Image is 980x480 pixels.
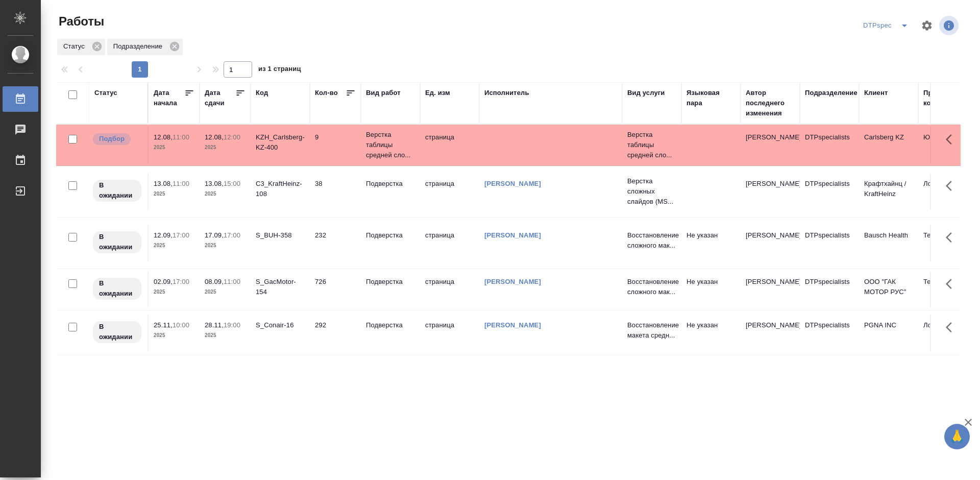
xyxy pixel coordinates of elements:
p: 12:00 [224,133,240,141]
span: 🙏 [948,426,966,447]
p: В ожидании [99,278,135,299]
div: Статус [57,39,105,55]
p: ООО "ГАК МОТОР РУС" [864,277,913,297]
td: страница [420,225,479,261]
span: Настроить таблицу [915,13,939,38]
td: 38 [310,174,361,209]
td: DTPspecialists [800,315,859,351]
div: Вид работ [366,88,401,98]
p: В ожидании [99,322,135,342]
p: 12.08, [154,133,173,141]
button: Здесь прячутся важные кнопки [940,272,964,296]
button: 🙏 [944,424,970,449]
td: страница [420,174,479,209]
div: KZH_Carlsberg-KZ-400 [256,132,305,153]
p: 2025 [154,330,194,341]
button: Здесь прячутся важные кнопки [940,225,964,250]
td: 232 [310,225,361,261]
div: Можно подбирать исполнителей [92,132,142,146]
div: Кол-во [315,88,338,98]
p: Подверстка [366,179,415,189]
p: PGNA INC [864,320,913,330]
p: В ожидании [99,180,135,201]
div: S_BUH-358 [256,230,305,241]
td: 292 [310,315,361,351]
div: Исполнитель назначен, приступать к работе пока рано [92,277,142,301]
div: S_Conair-16 [256,320,305,330]
td: [PERSON_NAME] [741,127,800,163]
td: [PERSON_NAME] [741,174,800,209]
p: 2025 [205,189,246,199]
p: 19:00 [224,321,240,329]
td: страница [420,315,479,351]
p: Верстка сложных слайдов (MS... [627,176,676,207]
p: 11:00 [224,278,240,285]
p: 25.11, [154,321,173,329]
p: 02.09, [154,278,173,285]
div: Автор последнего изменения [746,88,795,118]
p: 13.08, [154,180,173,187]
p: 11:00 [173,133,189,141]
p: В ожидании [99,232,135,252]
td: Не указан [681,272,741,307]
p: 2025 [205,287,246,297]
p: 2025 [154,287,194,297]
p: 17:00 [173,278,189,285]
div: Статус [94,88,117,98]
div: Языковая пара [687,88,736,108]
td: [PERSON_NAME] [741,225,800,261]
p: Восстановление сложного мак... [627,230,676,251]
a: [PERSON_NAME] [484,231,541,239]
div: Ед. изм [425,88,450,98]
div: S_GacMotor-154 [256,277,305,297]
td: Локализация [918,315,977,351]
td: 9 [310,127,361,163]
p: 17:00 [224,231,240,239]
button: Здесь прячутся важные кнопки [940,127,964,152]
td: Юридический [918,127,977,163]
td: страница [420,272,479,307]
div: Подразделение [107,39,183,55]
p: Подверстка [366,277,415,287]
div: Код [256,88,268,98]
div: Дата начала [154,88,184,108]
p: 12.09, [154,231,173,239]
div: Проектная команда [923,88,972,108]
p: 2025 [154,189,194,199]
div: Подразделение [805,88,857,98]
td: страница [420,127,479,163]
span: Посмотреть информацию [939,16,961,35]
div: Дата сдачи [205,88,235,108]
p: 2025 [154,241,194,251]
p: Bausch Health [864,230,913,241]
p: Верстка таблицы средней сло... [366,130,415,160]
button: Здесь прячутся важные кнопки [940,315,964,340]
td: [PERSON_NAME] [741,272,800,307]
td: Не указан [681,315,741,351]
p: Подбор [99,134,125,144]
div: C3_KraftHeinz-108 [256,179,305,199]
td: Не указан [681,225,741,261]
p: 2025 [205,241,246,251]
p: Подразделение [113,41,166,52]
p: Подверстка [366,230,415,241]
p: 17.09, [205,231,224,239]
p: 15:00 [224,180,240,187]
div: Исполнитель назначен, приступать к работе пока рано [92,230,142,254]
span: из 1 страниц [258,63,301,78]
td: DTPspecialists [800,225,859,261]
p: 08.09, [205,278,224,285]
td: DTPspecialists [800,127,859,163]
a: [PERSON_NAME] [484,278,541,285]
td: Технический [918,272,977,307]
div: Клиент [864,88,888,98]
p: 2025 [205,330,246,341]
button: Здесь прячутся важные кнопки [940,174,964,198]
p: Восстановление макета средн... [627,320,676,341]
div: Исполнитель назначен, приступать к работе пока рано [92,179,142,203]
td: 726 [310,272,361,307]
td: DTPspecialists [800,174,859,209]
p: 12.08, [205,133,224,141]
p: 17:00 [173,231,189,239]
p: 2025 [205,142,246,153]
